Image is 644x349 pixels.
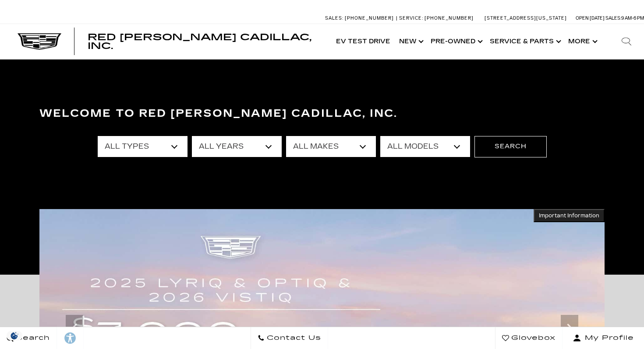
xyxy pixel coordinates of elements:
[192,136,282,157] select: Filter by year
[325,16,396,21] a: Sales: [PHONE_NUMBER]
[88,32,311,51] span: Red [PERSON_NAME] Cadillac, Inc.
[380,136,470,157] select: Filter by model
[332,24,395,59] a: EV Test Drive
[621,15,644,21] span: 9 AM-6 PM
[325,15,343,21] span: Sales:
[4,331,25,340] img: Opt-Out Icon
[88,33,323,50] a: Red [PERSON_NAME] Cadillac, Inc.
[4,331,25,340] section: Click to Open Cookie Consent Modal
[425,15,474,21] span: [PHONE_NUMBER]
[581,332,634,344] span: My Profile
[14,332,50,344] span: Search
[561,315,578,341] div: Next slide
[251,327,328,349] a: Contact Us
[539,212,599,219] span: Important Information
[396,16,476,21] a: Service: [PHONE_NUMBER]
[39,105,605,122] h3: Welcome to Red [PERSON_NAME] Cadillac, Inc.
[395,24,426,59] a: New
[474,136,547,157] button: Search
[98,136,188,157] select: Filter by type
[509,332,556,344] span: Glovebox
[286,136,376,157] select: Filter by make
[485,24,564,59] a: Service & Parts
[345,15,394,21] span: [PHONE_NUMBER]
[576,15,605,21] span: Open [DATE]
[66,315,83,341] div: Previous slide
[485,15,567,21] a: [STREET_ADDRESS][US_STATE]
[534,209,605,222] button: Important Information
[399,15,423,21] span: Service:
[605,15,621,21] span: Sales:
[426,24,485,59] a: Pre-Owned
[265,332,321,344] span: Contact Us
[18,33,61,50] img: Cadillac Dark Logo with Cadillac White Text
[563,327,644,349] button: Open user profile menu
[495,327,563,349] a: Glovebox
[564,24,600,59] button: More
